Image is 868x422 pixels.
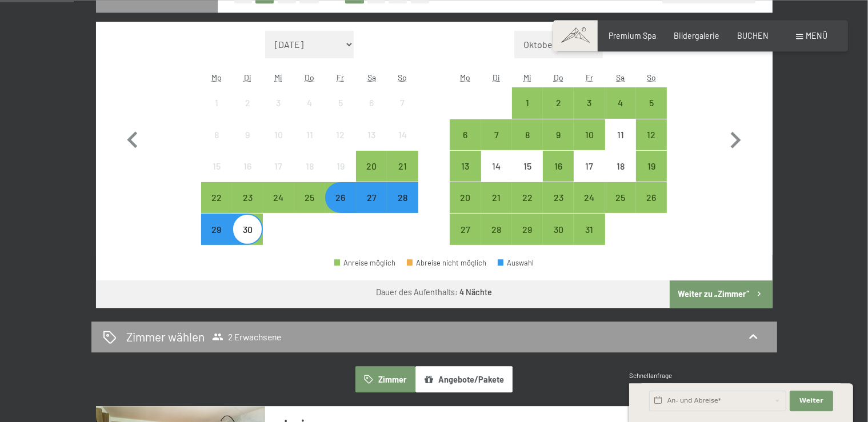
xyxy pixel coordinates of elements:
div: Anreise möglich [387,182,418,213]
div: Anreise möglich [232,214,263,244]
div: 10 [575,130,603,159]
abbr: Freitag [337,73,344,82]
div: Anreise nicht möglich [263,119,294,150]
span: Premium Spa [609,31,656,41]
button: Weiter zu „Zimmer“ [670,280,772,308]
div: Anreise nicht möglich [325,151,356,182]
div: 30 [544,225,573,254]
div: 22 [513,193,542,222]
div: Anreise möglich [543,214,574,244]
div: Anreise möglich [387,151,418,182]
div: Mon Sep 29 2025 [201,214,232,244]
div: Tue Sep 02 2025 [232,87,263,118]
div: 2 [544,98,573,127]
div: 29 [202,225,231,254]
div: Mon Oct 13 2025 [450,151,481,182]
div: 5 [637,98,666,127]
div: 1 [513,98,542,127]
div: Thu Sep 04 2025 [294,87,325,118]
abbr: Donnerstag [554,73,563,82]
div: 18 [295,162,324,190]
div: Anreise möglich [481,182,512,213]
div: 8 [513,130,542,159]
div: Sat Sep 13 2025 [356,119,387,150]
button: Weiter [790,391,833,411]
div: Anreise möglich [334,259,396,267]
div: Anreise möglich [450,119,481,150]
div: Anreise nicht möglich [387,87,418,118]
div: Anreise möglich [512,182,543,213]
div: 5 [326,98,355,127]
div: Anreise möglich [325,182,356,213]
div: Thu Sep 11 2025 [294,119,325,150]
div: Anreise nicht möglich [512,151,543,182]
div: 30 [233,225,262,254]
div: 17 [575,162,603,190]
div: Thu Sep 18 2025 [294,151,325,182]
div: Anreise nicht möglich [481,151,512,182]
div: 19 [326,162,355,190]
div: Fri Sep 26 2025 [325,182,356,213]
abbr: Sonntag [398,73,407,82]
div: Tue Sep 30 2025 [232,214,263,244]
div: Tue Oct 07 2025 [481,119,512,150]
abbr: Montag [211,73,222,82]
div: Thu Oct 02 2025 [543,87,574,118]
div: Wed Oct 29 2025 [512,214,543,244]
div: Anreise nicht möglich [294,151,325,182]
div: Tue Sep 16 2025 [232,151,263,182]
div: 14 [482,162,511,190]
div: Anreise möglich [636,119,667,150]
div: 23 [544,193,573,222]
a: BUCHEN [737,31,769,41]
div: 16 [233,162,262,190]
div: 26 [326,193,355,222]
button: Nächster Monat [719,31,752,246]
div: Anreise möglich [636,182,667,213]
div: Sat Oct 18 2025 [605,151,636,182]
div: 11 [606,130,635,159]
div: Anreise möglich [543,87,574,118]
button: Zimmer [355,366,415,392]
div: 16 [544,162,573,190]
div: Dauer des Aufenthalts: [376,287,492,298]
div: Sun Oct 26 2025 [636,182,667,213]
div: Anreise möglich [605,87,636,118]
div: Fri Oct 17 2025 [574,151,605,182]
abbr: Samstag [367,73,376,82]
abbr: Montag [460,73,470,82]
div: Anreise nicht möglich [356,87,387,118]
div: Anreise nicht möglich [325,87,356,118]
div: Anreise nicht möglich [201,87,232,118]
div: 29 [513,225,542,254]
div: 3 [264,98,293,127]
div: 15 [202,162,231,190]
div: Wed Oct 08 2025 [512,119,543,150]
div: 12 [326,130,355,159]
div: Sun Oct 05 2025 [636,87,667,118]
div: 25 [606,193,635,222]
div: Anreise möglich [636,87,667,118]
div: Wed Sep 17 2025 [263,151,294,182]
div: Fri Sep 19 2025 [325,151,356,182]
div: Thu Oct 30 2025 [543,214,574,244]
div: 27 [357,193,386,222]
div: Anreise möglich [574,119,605,150]
span: 2 Erwachsene [212,331,281,343]
div: 15 [513,162,542,190]
div: Anreise möglich [481,119,512,150]
div: 2 [233,98,262,127]
div: Abreise nicht möglich [407,259,487,267]
div: Mon Oct 20 2025 [450,182,481,213]
div: 28 [482,225,511,254]
span: Bildergalerie [674,31,719,41]
div: Sat Sep 27 2025 [356,182,387,213]
abbr: Samstag [616,73,625,82]
div: Sat Oct 25 2025 [605,182,636,213]
div: 4 [606,98,635,127]
div: Anreise möglich [636,151,667,182]
div: 26 [637,193,666,222]
div: Anreise möglich [450,214,481,244]
div: Anreise nicht möglich [263,151,294,182]
div: Anreise möglich [605,182,636,213]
